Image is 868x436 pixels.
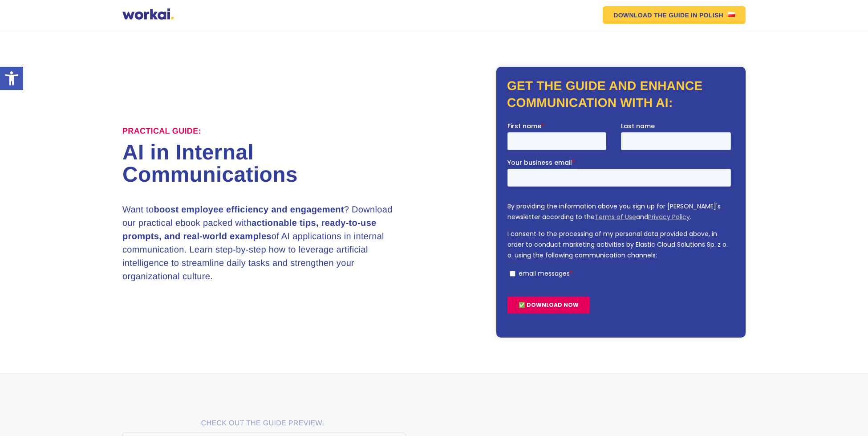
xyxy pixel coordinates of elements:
h1: AI in Internal Communications [122,142,434,186]
p: CHECK OUT THE GUIDE PREVIEW: [122,418,403,429]
em: DOWNLOAD THE GUIDE [613,12,689,18]
iframe: Form 0 [507,122,734,321]
img: US flag [728,12,735,17]
label: Practical Guide: [122,126,201,136]
strong: boost employee efficiency and engagement [154,205,344,215]
h2: Get the guide and enhance communication with AI: [507,77,735,111]
a: DOWNLOAD THE GUIDEIN POLISHUS flag [603,6,746,24]
h3: Want to ? Download our practical ebook packed with of AI applications in internal communication. ... [122,203,403,283]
